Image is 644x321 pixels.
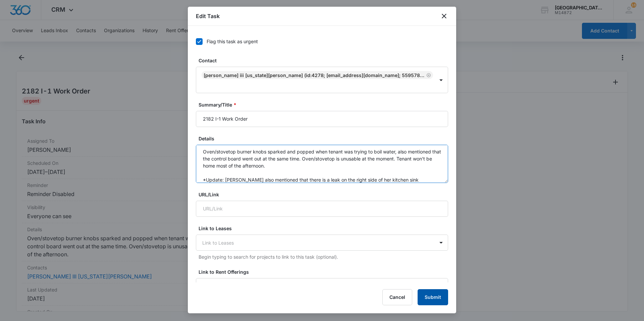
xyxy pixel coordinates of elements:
button: Submit [418,289,448,305]
button: close [440,12,448,20]
label: Summary/Title [199,101,451,108]
label: URL/Link [199,191,451,198]
div: [PERSON_NAME] III [US_STATE][PERSON_NAME] (ID:4278; [EMAIL_ADDRESS][DOMAIN_NAME]; 5595780628) [204,72,425,78]
label: Details [199,135,451,142]
label: Link to Leases [199,225,451,232]
textarea: Oven/stovetop burner knobs sparked and popped when tenant was trying to boil water, also mentione... [196,145,448,183]
input: URL/Link [196,201,448,217]
div: Flag this task as urgent [207,38,258,45]
p: Begin typing to search for projects to link to this task (optional). [199,253,448,260]
h1: Edit Task [196,12,220,20]
input: Summary/Title [196,111,448,127]
label: Link to Rent Offerings [199,268,451,275]
div: Remove Edward Moyers III Virginia Maciel (ID:4278; e.l.moyers3@gmail.com; 5595780628) [425,73,431,77]
label: Contact [199,57,451,64]
button: Cancel [382,289,412,305]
